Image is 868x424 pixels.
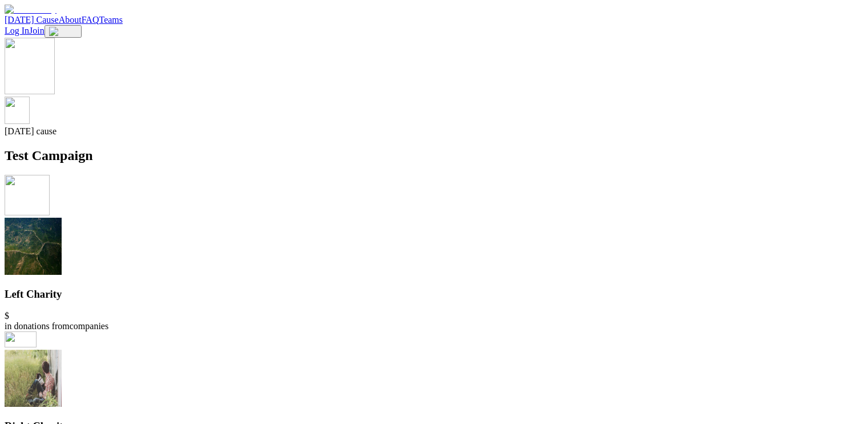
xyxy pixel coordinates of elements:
[59,15,82,25] a: About
[5,26,29,35] a: Log In
[5,5,56,15] img: GoodToday
[29,26,45,35] a: Join
[5,218,62,275] img: Left Charity
[5,350,62,407] img: Right Charity
[5,288,863,301] h3: Left Charity
[99,15,123,25] a: Teams
[5,148,863,163] h1: Test Campaign
[5,311,863,321] div: $
[82,15,99,25] a: FAQ
[5,15,59,25] a: [DATE] Cause
[5,321,863,331] div: in donations from companies
[5,126,56,136] span: [DATE] cause
[49,27,77,36] img: Menu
